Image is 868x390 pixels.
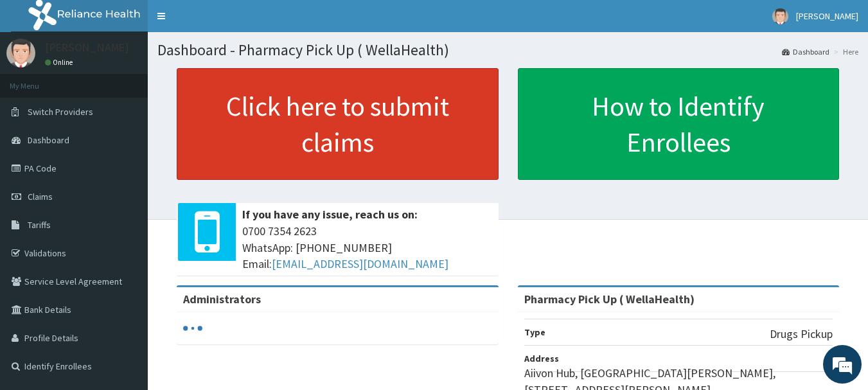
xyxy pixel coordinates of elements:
[157,42,858,58] h1: Dashboard - Pharmacy Pick Up ( WellaHealth)
[28,219,51,231] span: Tariffs
[831,46,858,57] li: Here
[524,292,695,306] strong: Pharmacy Pick Up ( WellaHealth)
[524,353,559,364] b: Address
[524,326,545,338] b: Type
[770,326,833,342] p: Drugs Pickup
[518,68,840,180] a: How to Identify Enrollees
[183,292,261,306] b: Administrators
[6,39,35,67] img: User Image
[772,8,788,24] img: User Image
[242,207,418,222] b: If you have any issue, reach us on:
[183,319,202,338] svg: audio-loading
[177,68,499,180] a: Click here to submit claims
[28,106,93,118] span: Switch Providers
[782,46,829,57] a: Dashboard
[272,256,448,271] a: [EMAIL_ADDRESS][DOMAIN_NAME]
[28,134,69,146] span: Dashboard
[45,58,76,67] a: Online
[28,191,53,202] span: Claims
[45,42,129,53] p: [PERSON_NAME]
[796,10,858,22] span: [PERSON_NAME]
[242,223,492,272] span: 0700 7354 2623 WhatsApp: [PHONE_NUMBER] Email:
